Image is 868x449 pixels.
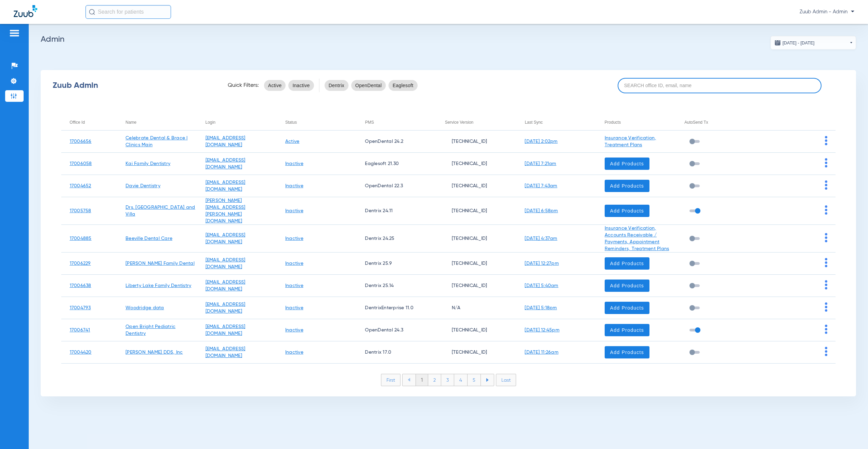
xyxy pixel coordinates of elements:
[408,378,410,382] img: arrow-left-blue.svg
[605,205,649,217] button: Add Products
[393,82,413,89] span: Eaglesoft
[525,183,557,188] a: [DATE] 7:43am
[126,261,195,266] a: [PERSON_NAME] Family Dental
[70,236,92,241] a: 17004885
[325,79,418,92] mat-chip-listbox: pms-filters
[416,374,428,386] li: 1
[436,153,516,175] td: [TECHNICAL_ID]
[825,180,827,190] img: group-dot-blue.svg
[356,253,436,275] td: Dentrix 25.9
[285,236,303,241] a: Inactive
[605,346,649,358] button: Add Products
[525,161,556,166] a: [DATE] 7:21am
[356,297,436,319] td: DentrixEnterprise 11.0
[441,374,454,386] li: 3
[825,136,827,145] img: group-dot-blue.svg
[381,374,400,386] li: First
[684,119,708,126] div: AutoSend Tx
[825,205,827,215] img: group-dot-blue.svg
[285,161,303,166] a: Inactive
[285,119,356,126] div: Status
[126,236,172,241] a: Beeville Dental Care
[605,119,676,126] div: Products
[525,328,560,332] a: [DATE] 12:45pm
[206,302,246,314] a: [EMAIL_ADDRESS][DOMAIN_NAME]
[356,319,436,341] td: OpenDental 24.3
[206,346,246,358] a: [EMAIL_ADDRESS][DOMAIN_NAME]
[356,153,436,175] td: Eaglesoft 21.30
[285,119,297,126] div: Status
[285,261,303,266] a: Inactive
[525,236,557,241] a: [DATE] 4:37am
[126,350,183,355] a: [PERSON_NAME] DDS, Inc
[41,36,856,43] h2: Admin
[206,280,246,291] a: [EMAIL_ADDRESS][DOMAIN_NAME]
[356,225,436,253] td: Dentrix 24.25
[14,5,37,17] img: Zuub Logo
[834,416,868,449] iframe: Chat Widget
[605,257,649,270] button: Add Products
[268,82,282,89] span: Active
[285,283,303,288] a: Inactive
[610,260,644,267] span: Add Products
[825,302,827,312] img: group-dot-blue.svg
[436,275,516,297] td: [TECHNICAL_ID]
[610,327,644,334] span: Add Products
[206,119,277,126] div: Login
[684,119,755,126] div: AutoSend Tx
[356,175,436,197] td: OpenDental 22.3
[825,158,827,167] img: group-dot-blue.svg
[525,119,543,126] div: Last Sync
[825,280,827,289] img: group-dot-blue.svg
[825,258,827,267] img: group-dot-blue.svg
[605,136,656,147] a: Insurance Verification, Treatment Plans
[126,161,170,166] a: Kai Family Dentistry
[525,119,596,126] div: Last Sync
[774,39,781,46] img: date.svg
[610,207,644,214] span: Add Products
[206,136,246,147] a: [EMAIL_ADDRESS][DOMAIN_NAME]
[70,119,117,126] div: Office Id
[468,374,481,386] li: 5
[206,180,246,192] a: [EMAIL_ADDRESS][DOMAIN_NAME]
[825,325,827,334] img: group-dot-blue.svg
[70,139,92,144] a: 17006656
[525,139,557,144] a: [DATE] 2:02pm
[70,283,91,288] a: 17006638
[610,160,644,167] span: Add Products
[206,258,246,269] a: [EMAIL_ADDRESS][DOMAIN_NAME]
[264,79,314,92] mat-chip-listbox: status-filters
[356,341,436,364] td: Dentrix 17.0
[825,347,827,356] img: group-dot-blue.svg
[365,119,436,126] div: PMS
[605,180,649,192] button: Add Products
[610,349,644,356] span: Add Products
[228,82,259,89] span: Quick Filters:
[126,324,175,336] a: Open Bright Pediatric Dentistry
[70,305,91,310] a: 17004793
[355,82,382,89] span: OpenDental
[356,197,436,225] td: Dentrix 24.11
[206,324,246,336] a: [EMAIL_ADDRESS][DOMAIN_NAME]
[496,374,516,386] li: Last
[285,328,303,332] a: Inactive
[285,305,303,310] a: Inactive
[70,161,92,166] a: 17006058
[436,131,516,153] td: [TECHNICAL_ID]
[605,119,621,126] div: Products
[9,29,20,37] img: hamburger-icon
[292,82,310,89] span: Inactive
[605,324,649,336] button: Add Products
[610,182,644,189] span: Add Products
[70,183,91,188] a: 17004652
[206,119,215,126] div: Login
[525,350,558,355] a: [DATE] 11:26am
[436,175,516,197] td: [TECHNICAL_ID]
[126,136,188,147] a: Celebrate Dental & Brace | Clinics Main
[610,304,644,311] span: Add Products
[618,78,821,93] input: SEARCH office ID, email, name
[436,197,516,225] td: [TECHNICAL_ID]
[70,261,91,266] a: 17006229
[126,119,136,126] div: Name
